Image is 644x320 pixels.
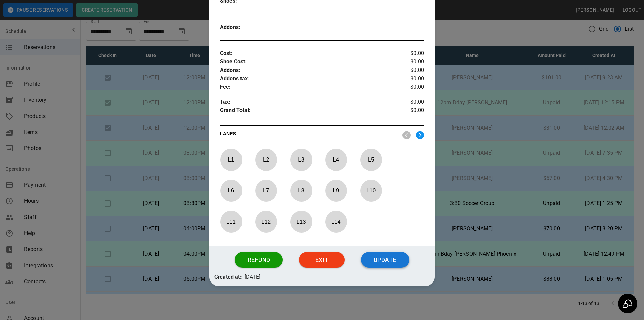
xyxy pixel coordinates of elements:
[290,152,312,168] p: L 3
[220,152,242,168] p: L 1
[220,23,271,32] p: Addons :
[416,131,424,139] img: right.svg
[220,106,390,117] p: Grand Total :
[390,75,424,83] p: $0.00
[220,98,390,106] p: Tax :
[214,273,242,281] p: Created at:
[220,58,390,66] p: Shoe Cost :
[390,49,424,58] p: $0.00
[220,83,390,91] p: Fee :
[390,66,424,75] p: $0.00
[402,131,411,139] img: nav_left.svg
[245,273,261,281] p: [DATE]
[290,183,312,198] p: L 8
[220,183,242,198] p: L 6
[220,130,397,140] p: LANES
[390,83,424,91] p: $0.00
[220,49,390,58] p: Cost :
[325,152,347,168] p: L 4
[360,183,382,198] p: L 10
[255,152,277,168] p: L 2
[299,252,345,268] button: Exit
[360,152,382,168] p: L 5
[220,75,390,83] p: Addons tax :
[361,252,409,268] button: Update
[325,183,347,198] p: L 9
[290,214,312,229] p: L 13
[235,252,283,268] button: Refund
[325,214,347,229] p: L 14
[390,58,424,66] p: $0.00
[220,214,242,229] p: L 11
[390,98,424,106] p: $0.00
[255,214,277,229] p: L 12
[255,183,277,198] p: L 7
[390,106,424,117] p: $0.00
[220,66,390,75] p: Addons :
